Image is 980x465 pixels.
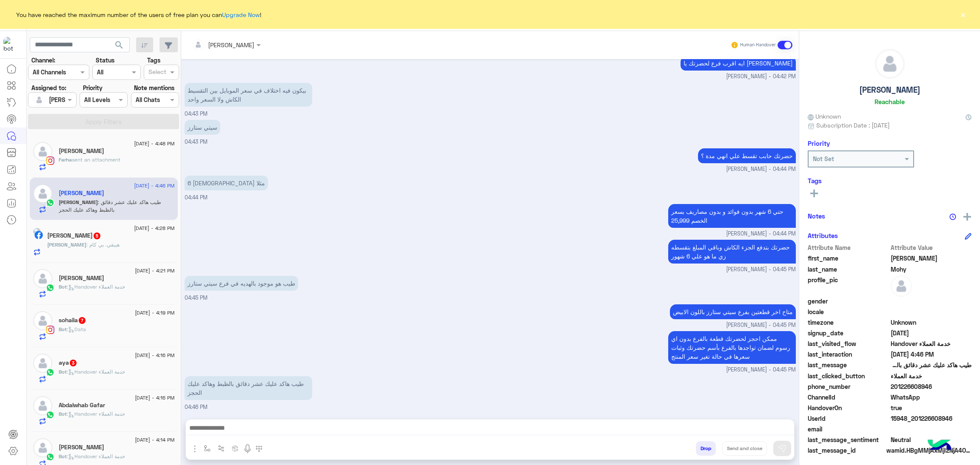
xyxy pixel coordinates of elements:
[134,140,174,147] span: [DATE] - 4:48 PM
[96,56,114,65] label: Status
[83,83,103,92] label: Priority
[135,352,174,359] span: [DATE] - 4:16 PM
[59,369,67,375] span: Bot
[31,56,55,65] label: Channel:
[808,297,889,306] span: gender
[204,445,211,452] img: select flow
[185,194,208,201] span: 04:44 PM
[808,414,889,423] span: UserId
[28,114,179,129] button: Apply Filters
[185,111,208,117] span: 04:43 PM
[891,243,972,252] span: Attribute Value
[200,441,214,455] button: select flow
[185,83,312,107] p: 16/9/2025, 4:43 PM
[67,453,125,459] span: : Handover خدمة العملاء
[147,67,166,78] div: Select
[46,368,54,377] img: WhatsApp
[891,414,972,423] span: 15948_201226608946
[46,284,54,292] img: WhatsApp
[808,360,889,369] span: last_message
[185,120,220,135] p: 16/9/2025, 4:43 PM
[67,284,125,290] span: : Handover خدمة العملاء
[891,382,972,391] span: 201226608946
[147,56,160,65] label: Tags
[67,411,125,417] span: : Handover خدمة العملاء
[808,329,889,337] span: signup_date
[94,232,100,239] span: 5
[808,139,830,147] h6: Priority
[34,231,43,239] img: Facebook
[808,275,889,295] span: profile_pic
[190,444,200,454] img: send attachment
[59,402,105,409] h5: Abdalwhab Gafar
[222,11,260,18] a: Upgrade Now
[33,438,52,457] img: defaultAdmin.png
[185,176,268,190] p: 16/9/2025, 4:44 PM
[808,318,889,327] span: timezone
[726,165,796,173] span: [PERSON_NAME] - 04:44 PM
[135,394,174,402] span: [DATE] - 4:16 PM
[875,98,905,105] h6: Reachable
[816,121,890,130] span: Subscription Date : [DATE]
[59,444,104,451] h5: احمد ربيع
[67,326,86,332] span: : Data
[135,309,174,317] span: [DATE] - 4:19 PM
[808,177,971,184] h6: Tags
[808,265,889,274] span: last_name
[59,199,161,213] span: طيب هاكد عليك عشر دقائق بالظبط وهاكد عليك الحجز
[808,232,838,239] h6: Attributes
[891,393,972,402] span: 2
[891,371,972,380] span: خدمة العملاء
[696,441,716,456] button: Drop
[891,350,972,359] span: 2025-09-16T13:46:20.711Z
[86,241,120,248] span: هيبقي. بي كام
[808,435,889,444] span: last_message_sentiment
[808,307,889,316] span: locale
[740,42,776,48] small: Human Handover
[891,275,912,297] img: defaultAdmin.png
[59,147,104,155] h5: Farha Abdo
[33,269,52,288] img: defaultAdmin.png
[59,326,67,332] span: Bot
[47,232,101,239] h5: Ahmed Mostafa
[949,213,956,220] img: notes
[722,441,767,456] button: Send and close
[33,354,52,373] img: defaultAdmin.png
[668,240,796,264] p: 16/9/2025, 4:45 PM
[808,254,889,263] span: first_name
[891,297,972,306] span: null
[925,431,954,461] img: hulul-logo.png
[726,73,796,81] span: [PERSON_NAME] - 04:42 PM
[232,445,239,452] img: create order
[256,445,262,452] img: make a call
[185,295,208,301] span: 04:45 PM
[726,230,796,238] span: [PERSON_NAME] - 04:44 PM
[891,339,972,348] span: Handover خدمة العملاء
[135,436,174,444] span: [DATE] - 4:14 PM
[46,453,54,461] img: WhatsApp
[59,359,77,366] h5: aya
[726,321,796,329] span: [PERSON_NAME] - 04:45 PM
[47,241,86,248] span: [PERSON_NAME]
[698,148,796,163] p: 16/9/2025, 4:44 PM
[959,10,967,19] button: ×
[59,284,67,290] span: Bot
[46,326,54,334] img: Instagram
[114,40,124,50] span: search
[33,94,45,106] img: defaultAdmin.png
[808,425,889,434] span: email
[185,376,312,400] p: 16/9/2025, 4:46 PM
[33,396,52,415] img: defaultAdmin.png
[891,318,972,327] span: Unknown
[668,204,796,228] p: 16/9/2025, 4:44 PM
[46,411,54,419] img: WhatsApp
[808,403,889,412] span: HandoverOn
[891,425,972,434] span: null
[185,404,208,410] span: 04:46 PM
[135,267,174,275] span: [DATE] - 4:21 PM
[70,360,77,366] span: 3
[59,199,98,205] span: [PERSON_NAME]
[808,339,889,348] span: last_visited_flow
[891,329,972,337] span: 2025-09-16T13:03:49.24Z
[33,184,52,203] img: defaultAdmin.png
